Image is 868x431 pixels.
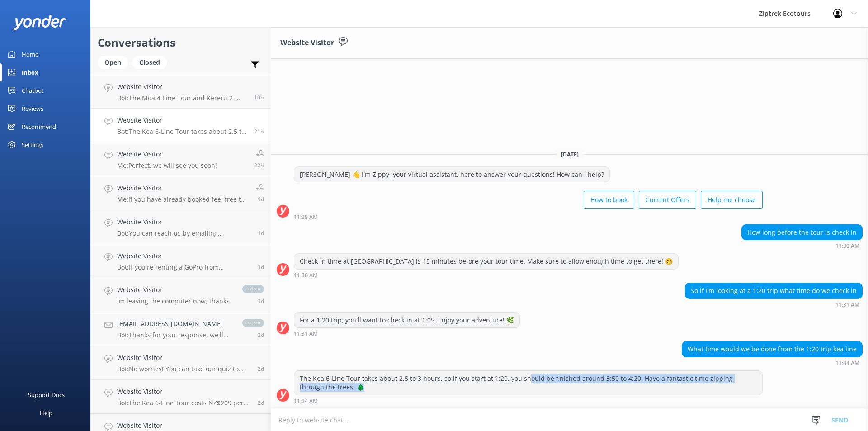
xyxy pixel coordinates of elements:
[91,75,271,109] a: Website VisitorBot:The Moa 4-Line Tour and Kereru 2-Line + Drop tour finish back at [GEOGRAPHIC_D...
[117,319,233,329] h4: [EMAIL_ADDRESS][DOMAIN_NAME]
[22,118,56,136] div: Recommend
[117,217,251,227] h4: Website Visitor
[117,421,251,431] h4: Website Visitor
[117,195,249,204] p: Me: If you have already booked feel free to give us a call and we can let you know if this is con...
[258,229,264,237] span: 10:56pm 17-Aug-2025 (UTC +12:00) Pacific/Auckland
[28,386,65,404] div: Support Docs
[685,283,862,298] div: So if I’m looking at a 1:20 trip what time do we check in
[91,244,271,278] a: Website VisitorBot:If you're renting a GoPro from [GEOGRAPHIC_DATA], our staff will be happy to s...
[701,191,763,209] button: Help me choose
[117,399,251,407] p: Bot: The Kea 6-Line Tour costs NZ$209 per adult and NZ$169 per youth (6-14 years). For 4 adults a...
[98,56,128,69] div: Open
[242,319,264,327] span: closed
[682,360,863,366] div: 11:34am 18-Aug-2025 (UTC +12:00) Pacific/Auckland
[91,312,271,346] a: [EMAIL_ADDRESS][DOMAIN_NAME]Bot:Thanks for your response, we'll get back to you as soon as we can...
[22,99,43,118] div: Reviews
[258,365,264,373] span: 01:28am 17-Aug-2025 (UTC +12:00) Pacific/Auckland
[117,183,249,193] h4: Website Visitor
[294,313,519,328] div: For a 1:20 trip, you'll want to check in at 1:05. Enjoy your adventure! 🌿
[258,263,264,271] span: 06:20pm 17-Aug-2025 (UTC +12:00) Pacific/Auckland
[294,214,318,220] strong: 11:29 AM
[117,263,251,271] p: Bot: If you're renting a GoPro from [GEOGRAPHIC_DATA], our staff will be happy to show you how to...
[294,273,318,278] strong: 11:30 AM
[117,297,230,305] p: im leaving the computer now, thanks
[117,387,251,397] h4: Website Visitor
[685,301,863,308] div: 11:31am 18-Aug-2025 (UTC +12:00) Pacific/Auckland
[254,161,264,169] span: 10:10am 18-Aug-2025 (UTC +12:00) Pacific/Auckland
[91,176,271,210] a: Website VisitorMe:If you have already booked feel free to give us a call and we can let you know ...
[258,195,264,203] span: 08:31am 18-Aug-2025 (UTC +12:00) Pacific/Auckland
[835,360,859,366] strong: 11:34 AM
[22,136,43,154] div: Settings
[117,115,247,125] h4: Website Visitor
[258,297,264,305] span: 11:53am 17-Aug-2025 (UTC +12:00) Pacific/Auckland
[835,243,859,249] strong: 11:30 AM
[258,399,264,407] span: 06:58pm 16-Aug-2025 (UTC +12:00) Pacific/Auckland
[132,57,171,67] a: Closed
[742,225,862,240] div: How long before the tour is check in
[682,341,862,357] div: What time would we be done from the 1:20 trip kea line
[117,365,251,373] p: Bot: No worries! You can take our quiz to help choose the best zipline adventure for you at [URL]...
[117,251,251,261] h4: Website Visitor
[117,161,217,170] p: Me: Perfect, we will see you soon!
[98,57,132,67] a: Open
[294,371,762,395] div: The Kea 6-Line Tour takes about 2.5 to 3 hours, so if you start at 1:20, you should be finished a...
[242,285,264,293] span: closed
[556,151,584,158] span: [DATE]
[294,331,318,336] strong: 11:31 AM
[91,380,271,414] a: Website VisitorBot:The Kea 6-Line Tour costs NZ$209 per adult and NZ$169 per youth (6-14 years). ...
[91,142,271,176] a: Website VisitorMe:Perfect, we will see you soon!22h
[91,210,271,244] a: Website VisitorBot:You can reach us by emailing [EMAIL_ADDRESS][DOMAIN_NAME]. We're here to help!1d
[91,109,271,142] a: Website VisitorBot:The Kea 6-Line Tour takes about 2.5 to 3 hours, so if you start at 1:20, you s...
[91,278,271,312] a: Website Visitorim leaving the computer now, thanksclosed1d
[294,272,679,278] div: 11:30am 18-Aug-2025 (UTC +12:00) Pacific/Auckland
[254,128,264,135] span: 11:34am 18-Aug-2025 (UTC +12:00) Pacific/Auckland
[98,34,264,51] h2: Conversations
[294,330,520,336] div: 11:31am 18-Aug-2025 (UTC +12:00) Pacific/Auckland
[117,149,217,159] h4: Website Visitor
[835,302,859,308] strong: 11:31 AM
[584,191,634,209] button: How to book
[639,191,696,209] button: Current Offers
[117,128,247,136] p: Bot: The Kea 6-Line Tour takes about 2.5 to 3 hours, so if you start at 1:20, you should be finis...
[117,331,233,339] p: Bot: Thanks for your response, we'll get back to you as soon as we can during opening hours.
[132,56,167,69] div: Closed
[294,254,678,269] div: Check-in time at [GEOGRAPHIC_DATA] is 15 minutes before your tour time. Make sure to allow enough...
[22,63,38,81] div: Inbox
[117,285,230,295] h4: Website Visitor
[117,82,247,92] h4: Website Visitor
[294,167,609,182] div: [PERSON_NAME] 👋 I'm Zippy, your virtual assistant, here to answer your questions! How can I help?
[254,94,264,101] span: 10:15pm 18-Aug-2025 (UTC +12:00) Pacific/Auckland
[294,213,763,220] div: 11:29am 18-Aug-2025 (UTC +12:00) Pacific/Auckland
[40,404,52,422] div: Help
[91,346,271,380] a: Website VisitorBot:No worries! You can take our quiz to help choose the best zipline adventure fo...
[741,242,863,249] div: 11:30am 18-Aug-2025 (UTC +12:00) Pacific/Auckland
[117,353,251,363] h4: Website Visitor
[117,94,247,102] p: Bot: The Moa 4-Line Tour and Kereru 2-Line + Drop tour finish back at [GEOGRAPHIC_DATA] after a s...
[14,15,66,30] img: yonder-white-logo.png
[22,81,44,99] div: Chatbot
[294,398,318,404] strong: 11:34 AM
[258,331,264,339] span: 07:28am 17-Aug-2025 (UTC +12:00) Pacific/Auckland
[294,398,763,404] div: 11:34am 18-Aug-2025 (UTC +12:00) Pacific/Auckland
[280,37,334,49] h3: Website Visitor
[22,45,38,63] div: Home
[117,229,251,237] p: Bot: You can reach us by emailing [EMAIL_ADDRESS][DOMAIN_NAME]. We're here to help!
